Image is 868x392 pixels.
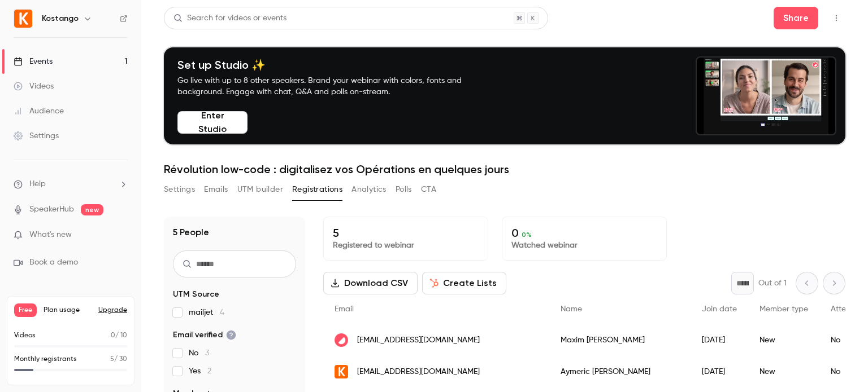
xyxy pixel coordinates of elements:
[759,305,808,313] span: Member type
[14,354,77,364] p: Monthly registrants
[691,356,748,387] div: [DATE]
[173,329,236,341] span: Email verified
[14,56,53,67] div: Events
[220,309,224,316] span: 4
[81,204,103,215] span: new
[14,105,64,117] div: Audience
[774,7,818,29] button: Share
[111,331,127,341] p: / 10
[14,303,37,317] span: Free
[351,180,387,199] button: Analytics
[323,272,418,294] button: Download CSV
[29,229,72,241] span: What's new
[14,331,36,341] p: Videos
[14,81,54,92] div: Videos
[14,178,128,190] li: help-dropdown-opener
[110,354,127,364] p: / 30
[758,278,787,289] p: Out of 1
[29,178,46,190] span: Help
[421,180,436,199] button: CTA
[14,130,59,142] div: Settings
[14,10,32,28] img: Kostango
[335,365,348,378] img: kostango.com
[549,356,691,387] div: Aymeric [PERSON_NAME]
[748,324,819,356] div: New
[205,349,209,357] span: 3
[335,305,354,313] span: Email
[44,306,92,315] span: Plan usage
[748,356,819,387] div: New
[29,204,74,215] a: SpeakerHub
[173,289,219,300] span: UTM Source
[42,13,79,24] h6: Kostango
[173,12,287,24] div: Search for videos or events
[561,305,582,313] span: Name
[177,58,488,72] h4: Set up Studio ✨
[549,324,691,356] div: Maxim [PERSON_NAME]
[29,257,78,268] span: Book a demo
[98,306,127,315] button: Upgrade
[831,305,865,313] span: Attended
[204,180,228,199] button: Emails
[702,305,737,313] span: Join date
[333,240,479,251] p: Registered to webinar
[422,272,506,294] button: Create Lists
[164,180,195,199] button: Settings
[177,75,488,98] p: Go live with up to 8 other speakers. Brand your webinar with colors, fonts and background. Engage...
[164,162,845,176] h1: Révolution low-code : digitalisez vos Opérations en quelques jours
[357,366,480,378] span: [EMAIL_ADDRESS][DOMAIN_NAME]
[189,347,209,359] span: No
[511,226,657,240] p: 0
[173,226,209,239] h1: 5 People
[335,333,348,347] img: getcontrast.io
[511,240,657,251] p: Watched webinar
[522,231,532,239] span: 0 %
[292,180,342,199] button: Registrations
[333,226,479,240] p: 5
[189,307,224,318] span: mailjet
[189,365,211,377] span: Yes
[237,180,283,199] button: UTM builder
[207,367,211,375] span: 2
[396,180,412,199] button: Polls
[110,356,114,363] span: 5
[691,324,748,356] div: [DATE]
[357,334,480,346] span: [EMAIL_ADDRESS][DOMAIN_NAME]
[177,111,248,134] button: Enter Studio
[111,332,115,339] span: 0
